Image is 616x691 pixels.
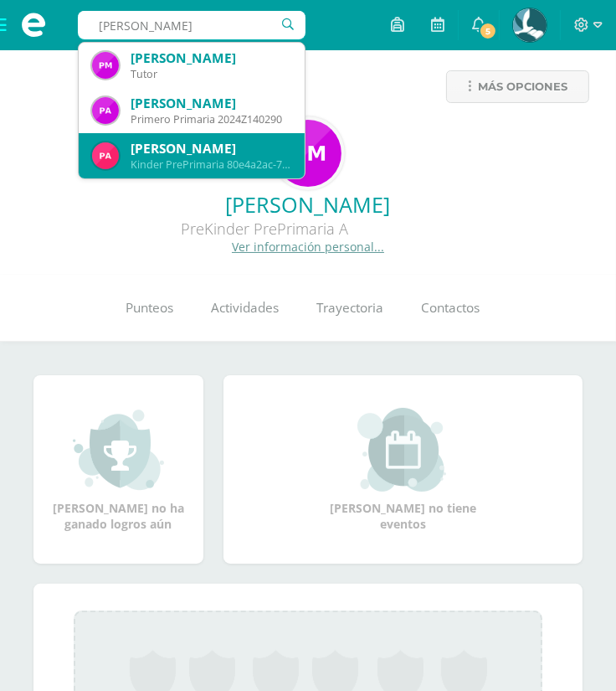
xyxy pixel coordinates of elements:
input: Busca un usuario... [78,11,305,39]
a: Trayectoria [298,275,403,342]
a: Ver información personal... [232,239,384,255]
div: [PERSON_NAME] [131,49,291,67]
a: Más opciones [446,70,589,103]
a: Actividades [192,275,298,342]
img: 51f937f4a18766c857bea9bbeeb77494.png [92,52,119,79]
div: PreKinder PrePrimaria A [13,219,516,239]
div: Kinder PrePrimaria 80e4a2ac-7baf-4215-b94d-b5368735c4ed [131,157,291,172]
span: 5 [479,22,497,40]
span: Punteos [126,299,174,317]
img: aadb2f206acb1495beb7d464887e2f8d.png [513,8,547,42]
span: Contactos [422,299,480,317]
img: event_small.png [357,408,449,492]
img: 635fc3a2116671d2b3569e5c929509ea.png [92,142,119,169]
img: achievement_small.png [73,408,164,492]
a: [PERSON_NAME] [13,190,603,219]
div: [PERSON_NAME] no ha ganado logros aún [50,408,187,532]
span: Actividades [212,299,280,317]
img: 4a6f2a2a67bbbb7a0c3c1fa5ffa08786.png [92,97,119,124]
span: Trayectoria [317,299,384,317]
div: [PERSON_NAME] [131,95,291,112]
a: Contactos [403,275,499,342]
div: Tutor [131,67,291,81]
div: [PERSON_NAME] [131,140,291,157]
div: Primero Primaria 2024Z140290 [131,112,291,126]
span: Más opciones [478,71,567,102]
div: [PERSON_NAME] no tiene eventos [319,408,486,532]
img: 136e8381247713103676743d7299acd7.png [275,120,341,187]
a: Punteos [107,275,192,342]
